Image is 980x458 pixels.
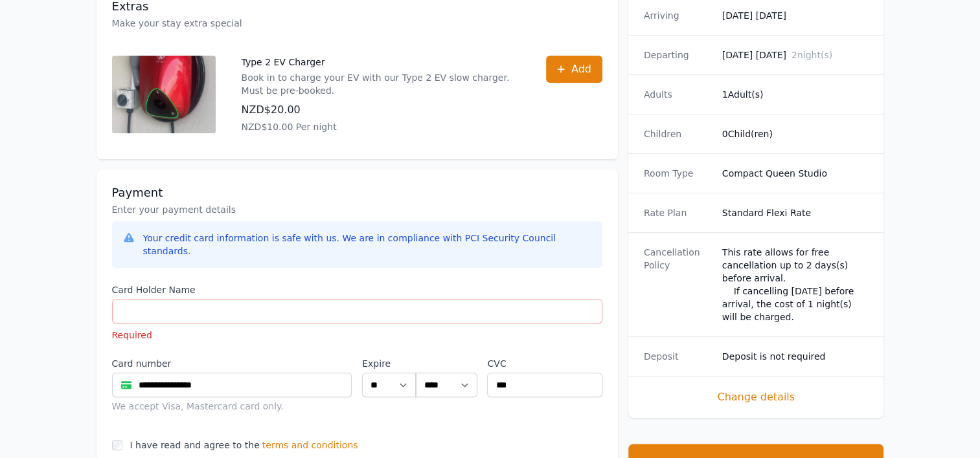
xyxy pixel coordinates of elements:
dt: Children [644,127,712,140]
h3: Payment [112,185,602,201]
p: Book in to charge your EV with our Type 2 EV slow charger. Must be pre-booked. [242,71,520,97]
dd: Compact Queen Studio [722,167,869,180]
button: Add [546,56,602,83]
label: CVC [487,357,602,370]
span: 2 night(s) [792,50,832,60]
p: Make your stay extra special [112,17,602,30]
dd: [DATE] [DATE] [722,49,869,61]
dt: Cancellation Policy [644,246,712,323]
p: Type 2 EV Charger [242,56,520,69]
p: NZD$10.00 Per night [242,120,520,133]
dd: 1 Adult(s) [722,88,869,101]
div: This rate allows for free cancellation up to 2 days(s) before arrival. If cancelling [DATE] befor... [722,246,869,323]
label: I have read and agree to the [130,440,260,450]
p: Enter your payment details [112,203,602,216]
img: Type 2 EV Charger [112,56,216,133]
dt: Deposit [644,350,712,363]
dd: 0 Child(ren) [722,127,869,140]
dd: [DATE] [DATE] [722,9,869,22]
dd: Deposit is not required [722,350,869,363]
p: NZD$20.00 [242,102,520,118]
div: We accept Visa, Mastercard card only. [112,400,352,413]
span: Change details [644,389,869,405]
label: . [416,357,477,370]
label: Card Holder Name [112,283,602,296]
dt: Room Type [644,167,712,180]
dt: Arriving [644,9,712,22]
div: Your credit card information is safe with us. We are in compliance with PCI Security Council stan... [143,232,592,257]
span: terms and conditions [262,439,358,452]
dt: Rate Plan [644,206,712,219]
span: Add [571,61,591,77]
label: Expire [362,357,416,370]
label: Card number [112,357,352,370]
dd: Standard Flexi Rate [722,206,869,219]
dt: Adults [644,88,712,101]
p: Required [112,329,602,342]
dt: Departing [644,49,712,61]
